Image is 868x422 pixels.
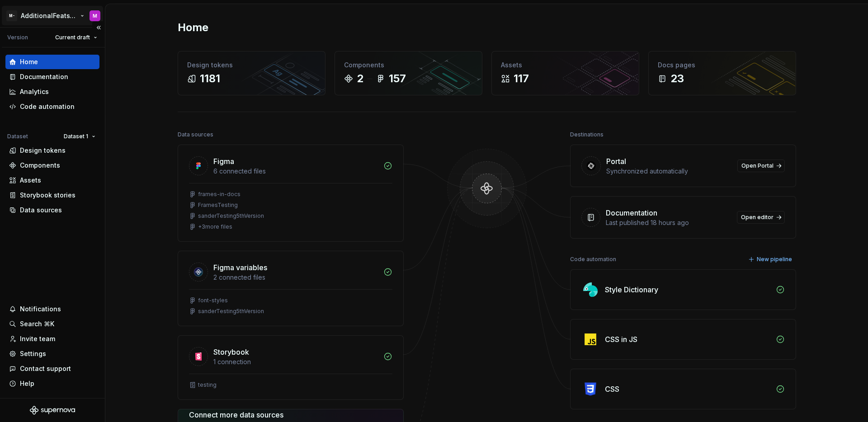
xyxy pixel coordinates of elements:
[741,214,774,221] span: Open editor
[7,34,28,41] div: Version
[198,223,232,230] div: + 3 more files
[514,71,529,86] div: 117
[20,349,46,358] div: Settings
[389,71,406,86] div: 157
[757,256,792,263] span: New pipeline
[5,70,99,84] a: Documentation
[5,317,99,331] button: Search ⌘K
[5,188,99,202] a: Storybook stories
[606,167,732,176] div: Synchronized automatically
[2,6,103,25] button: M-AdditionalFeatsTestM
[20,364,71,373] div: Contact support
[344,61,473,70] div: Components
[5,99,99,114] a: Code automation
[213,262,267,273] div: Figma variables
[5,55,99,69] a: Home
[570,253,616,266] div: Code automation
[20,57,38,66] div: Home
[5,173,99,188] a: Assets
[20,334,55,343] div: Invite team
[198,212,264,220] div: sanderTesting5thVersion
[5,347,99,361] a: Settings
[6,10,17,21] div: M-
[5,143,99,158] a: Design tokens
[64,133,88,140] span: Dataset 1
[741,162,774,169] span: Open Portal
[213,273,378,282] div: 2 connected files
[187,61,316,70] div: Design tokens
[198,191,241,198] div: frames-in-docs
[20,146,66,155] div: Design tokens
[30,406,75,415] svg: Supernova Logo
[178,335,404,400] a: Storybook1 connectiontesting
[606,207,657,218] div: Documentation
[200,71,220,86] div: 1181
[501,61,630,70] div: Assets
[737,211,785,224] a: Open editor
[93,12,97,19] div: M
[491,51,639,95] a: Assets117
[178,145,404,242] a: Figma6 connected filesframes-in-docsFramesTestingsanderTesting5thVersion+3more files
[20,102,75,111] div: Code automation
[20,191,75,200] div: Storybook stories
[5,302,99,316] button: Notifications
[5,361,99,376] button: Contact support
[745,253,796,266] button: New pipeline
[198,202,238,209] div: FramesTesting
[189,409,316,420] div: Connect more data sources
[21,11,79,20] div: AdditionalFeatsTest
[5,84,99,99] a: Analytics
[335,51,482,95] a: Components2157
[178,51,325,95] a: Design tokens1181
[198,381,217,389] div: testing
[7,133,28,140] div: Dataset
[55,34,90,41] span: Current draft
[213,167,378,176] div: 6 connected files
[178,128,213,141] div: Data sources
[213,357,378,366] div: 1 connection
[20,319,54,328] div: Search ⌘K
[213,347,249,357] div: Storybook
[20,161,60,170] div: Components
[20,206,62,215] div: Data sources
[570,128,604,141] div: Destinations
[670,71,684,86] div: 23
[5,203,99,217] a: Data sources
[606,156,626,167] div: Portal
[606,218,731,227] div: Last published 18 hours ago
[605,334,637,345] div: CSS in JS
[92,21,105,34] button: Collapse sidebar
[178,20,208,35] h2: Home
[178,251,404,326] a: Figma variables2 connected filesfont-stylessanderTesting5thVersion
[20,87,49,96] div: Analytics
[5,332,99,346] a: Invite team
[605,284,658,295] div: Style Dictionary
[605,384,619,394] div: CSS
[658,61,787,70] div: Docs pages
[198,308,264,315] div: sanderTesting5thVersion
[5,158,99,173] a: Components
[737,159,785,172] a: Open Portal
[648,51,796,95] a: Docs pages23
[198,297,228,304] div: font-styles
[357,71,363,86] div: 2
[5,376,99,391] button: Help
[51,31,101,44] button: Current draft
[60,130,99,143] button: Dataset 1
[213,156,234,167] div: Figma
[20,72,68,81] div: Documentation
[20,379,34,388] div: Help
[20,176,41,185] div: Assets
[20,305,61,314] div: Notifications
